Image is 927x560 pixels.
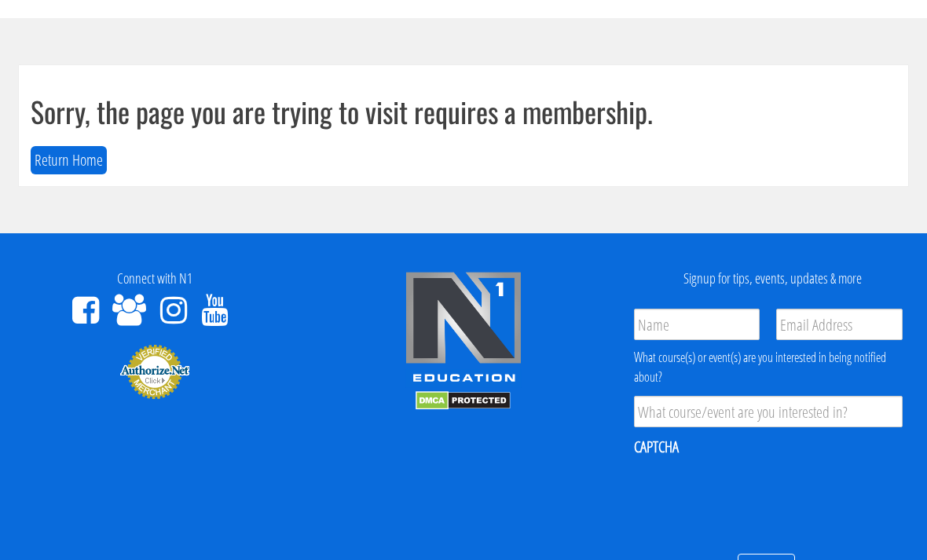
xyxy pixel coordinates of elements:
img: Authorize.Net Merchant - Click to Verify [119,343,190,400]
iframe: reCAPTCHA [634,467,873,529]
img: n1-edu-logo [405,271,522,387]
div: What course(s) or event(s) are you interested in being notified about? [634,348,903,386]
label: CAPTCHA [634,437,679,457]
input: Name [634,309,760,340]
h4: Signup for tips, events, updates & more [630,271,915,287]
input: What course/event are you interested in? [634,396,903,427]
h1: Sorry, the page you are trying to visit requires a membership. [31,96,896,127]
img: DMCA.com Protection Status [416,391,511,410]
button: Return Home [31,146,107,175]
h4: Connect with N1 [12,271,297,287]
input: Email Address [776,309,903,340]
